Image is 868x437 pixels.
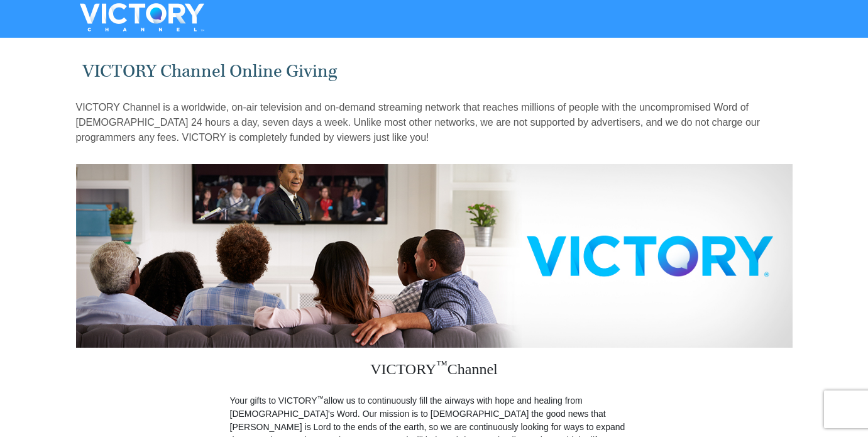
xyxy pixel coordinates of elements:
h3: VICTORY Channel [230,348,639,394]
img: VICTORYTHON - VICTORY Channel [63,3,221,31]
p: VICTORY Channel is a worldwide, on-air television and on-demand streaming network that reaches mi... [76,100,793,145]
sup: ™ [436,358,448,371]
sup: ™ [317,394,324,402]
h1: VICTORY Channel Online Giving [82,61,786,82]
